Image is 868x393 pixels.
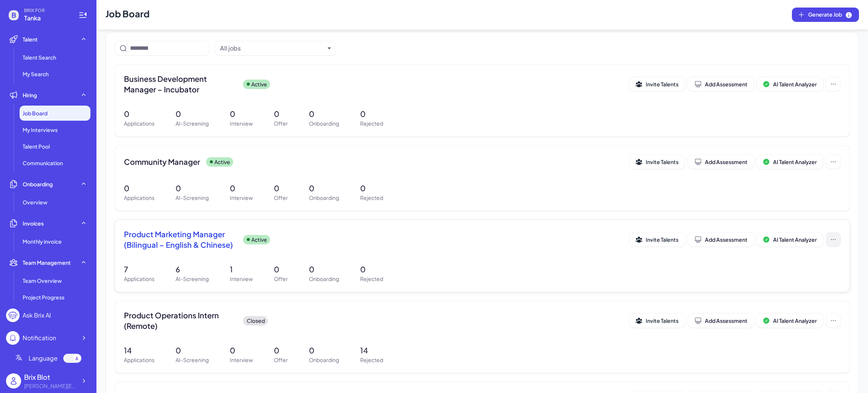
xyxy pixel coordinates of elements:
[688,77,754,91] button: Add Assessment
[360,275,383,283] p: Rejected
[757,77,823,91] button: AI Talent Analyzer
[23,333,56,342] div: Notification
[23,35,38,43] span: Talent
[688,313,754,328] button: Add Assessment
[360,194,383,202] p: Rejected
[124,108,154,120] p: 0
[214,158,230,166] p: Active
[757,232,823,247] button: AI Talent Analyzer
[274,275,288,283] p: Offer
[309,120,339,127] p: Onboarding
[646,236,679,243] span: Invite Talents
[274,183,288,194] p: 0
[773,317,817,324] span: AI Talent Analyzer
[176,120,209,127] p: AI-Screening
[274,120,288,127] p: Offer
[757,155,823,169] button: AI Talent Analyzer
[23,180,53,188] span: Onboarding
[360,183,383,194] p: 0
[309,183,339,194] p: 0
[23,91,37,99] span: Hiring
[124,264,154,275] p: 7
[309,194,339,202] p: Onboarding
[630,155,685,169] button: Invite Talents
[23,311,51,320] div: Ask Brix AI
[176,264,209,275] p: 6
[274,356,288,364] p: Offer
[360,120,383,127] p: Rejected
[23,109,47,117] span: Job Board
[309,108,339,120] p: 0
[688,232,754,247] button: Add Assessment
[176,275,209,283] p: AI-Screening
[230,356,253,364] p: Interview
[23,54,56,61] span: Talent Search
[757,313,823,328] button: AI Talent Analyzer
[124,310,237,331] span: Product Operations Intern (Remote)
[230,264,253,275] p: 1
[309,345,339,356] p: 0
[274,108,288,120] p: 0
[220,44,325,53] button: All jobs
[24,8,69,14] span: BRIX FOR
[630,313,685,328] button: Invite Talents
[230,120,253,127] p: Interview
[694,317,747,324] div: Add Assessment
[646,158,679,165] span: Invite Talents
[124,275,154,283] p: Applications
[23,259,71,266] span: Team Management
[23,220,44,227] span: Invoices
[694,236,747,243] div: Add Assessment
[176,183,209,194] p: 0
[176,108,209,120] p: 0
[274,264,288,275] p: 0
[309,356,339,364] p: Onboarding
[24,372,77,382] div: Brix Blot
[220,44,241,53] div: All jobs
[24,382,77,390] div: blake@joinbrix.com
[6,373,21,388] img: user_logo.png
[694,158,747,166] div: Add Assessment
[274,194,288,202] p: Offer
[694,80,747,88] div: Add Assessment
[124,74,237,95] span: Business Development Manager – Incubator
[773,236,817,243] span: AI Talent Analyzer
[124,356,154,364] p: Applications
[360,345,383,356] p: 14
[230,108,253,120] p: 0
[646,81,679,88] span: Invite Talents
[29,354,58,363] span: Language
[176,356,209,364] p: AI-Screening
[808,11,853,19] span: Generate Job
[309,264,339,275] p: 0
[230,183,253,194] p: 0
[792,8,859,22] button: Generate Job
[773,158,817,165] span: AI Talent Analyzer
[23,293,64,301] span: Project Progress
[124,345,154,356] p: 14
[274,345,288,356] p: 0
[230,194,253,202] p: Interview
[360,264,383,275] p: 0
[176,194,209,202] p: AI-Screening
[247,317,265,325] p: Closed
[176,345,209,356] p: 0
[23,159,63,167] span: Communication
[630,77,685,91] button: Invite Talents
[23,70,49,78] span: My Search
[630,232,685,247] button: Invite Talents
[124,157,200,167] span: Community Manager
[124,120,154,127] p: Applications
[23,198,47,206] span: Overview
[23,126,58,134] span: My Interviews
[251,236,267,244] p: Active
[124,229,237,250] span: Product Marketing Manager (Bilingual – English & Chinese)
[24,14,69,23] span: Tanka
[360,356,383,364] p: Rejected
[688,155,754,169] button: Add Assessment
[773,81,817,88] span: AI Talent Analyzer
[124,194,154,202] p: Applications
[360,108,383,120] p: 0
[646,317,679,324] span: Invite Talents
[230,345,253,356] p: 0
